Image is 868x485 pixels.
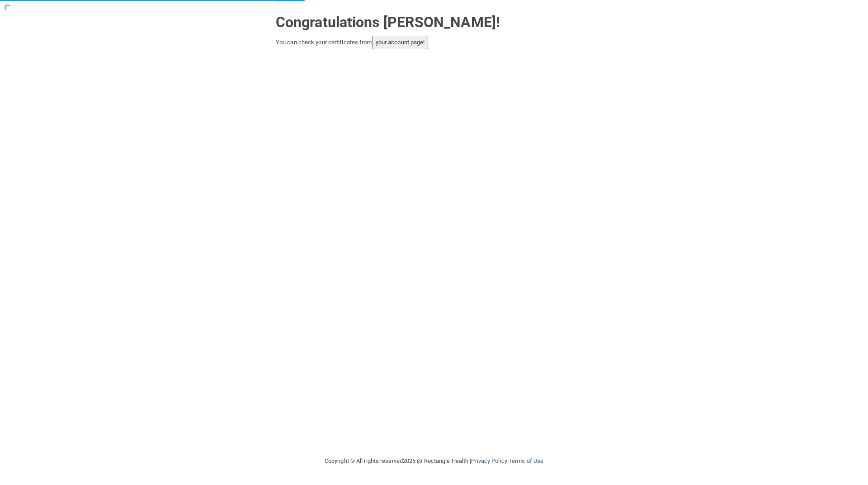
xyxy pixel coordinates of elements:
strong: Congratulations [PERSON_NAME]! [276,14,500,31]
div: Copyright © All rights reserved 2025 @ Rectangle Health | | [269,447,599,476]
div: You can check your certificates from [276,36,592,49]
a: your account page! [376,39,425,46]
a: Privacy Policy [471,457,507,464]
a: Terms of Use [509,457,543,464]
button: your account page! [372,36,429,49]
